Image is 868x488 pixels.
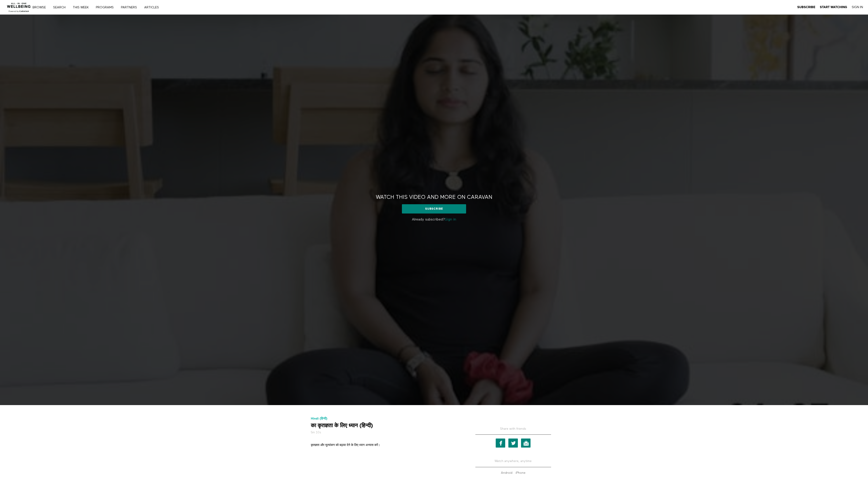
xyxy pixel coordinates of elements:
[311,443,462,447] p: कृतज्ञता और मूल्यांकन को बढ़ावा देने के लिए ध्यान अभ्यास करें।
[475,427,551,435] h5: Share with friends
[852,5,863,9] a: Sign In
[52,6,70,9] a: Search
[501,471,512,474] strong: Android
[71,6,93,9] a: THIS WEEK
[508,439,518,448] a: Twitter
[475,455,551,467] h5: Watch anywhere, anytime
[500,471,514,474] a: Android
[311,430,462,435] h5: 5m 10s
[311,417,327,420] a: Hindi (हिन्दी)
[31,6,51,9] a: Browse
[367,217,501,222] p: Already subscribed?
[402,204,466,213] a: Subscribe
[797,5,815,9] strong: Subscribe
[516,471,526,474] strong: iPhone
[311,422,373,429] strong: का कृतज्ञता के लिए ध्यान (हिन्दी)
[94,6,118,9] a: PROGRAMS
[119,6,142,9] a: PARTNERS
[820,5,847,9] strong: Start Watching
[521,439,531,448] a: Email
[514,471,527,474] a: iPhone
[143,6,164,9] a: ARTICLES
[797,5,815,9] a: Subscribe
[445,218,456,221] a: Sign in
[376,194,492,201] h2: Watch this video and more on CARAVAN
[36,5,168,9] nav: Primary
[496,439,505,448] a: Facebook
[820,5,847,9] a: Start Watching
